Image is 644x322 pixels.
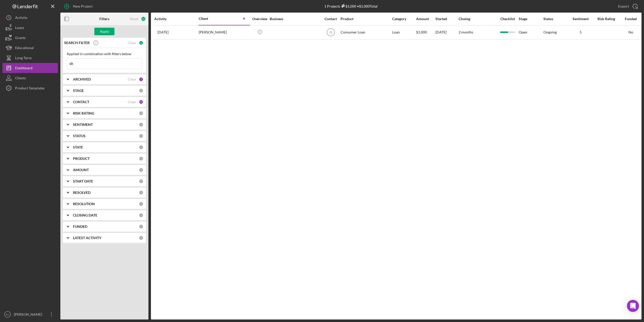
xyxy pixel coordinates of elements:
div: 5 [568,30,593,34]
div: 0 [139,122,143,127]
div: Stage [519,17,543,21]
div: Started [435,17,458,21]
div: 0 [139,134,143,138]
b: CONTACT [73,100,89,104]
b: AMOUNT [73,168,89,172]
div: Educational [15,43,34,54]
div: Overview [250,17,269,21]
b: CLOSING DATE [73,213,97,217]
button: Dashboard [3,63,58,73]
div: Status [543,17,568,21]
div: 0 [139,88,143,93]
div: Contact [321,17,340,21]
div: 0 [139,168,143,172]
div: 1 Projects • $1,000 Total [324,4,378,8]
div: New Project [73,1,93,11]
b: START DATE [73,179,93,183]
div: 0 [139,190,143,195]
div: Clear [128,77,136,81]
div: Consumer Loan [341,26,391,39]
div: Amount [416,17,435,21]
button: Educational [3,43,58,53]
div: Product [341,17,391,21]
div: 2 [139,77,143,82]
time: 2025-10-08 16:36 [157,30,169,34]
div: Funded [619,17,642,21]
span: $1,000 [416,30,427,34]
div: [PERSON_NAME] [13,309,45,321]
time: 2 months [459,30,473,34]
button: Long-Term [3,53,58,63]
text: RC [6,313,9,316]
button: Loans [3,23,58,33]
div: Risk Rating [594,17,619,21]
div: Loan [392,26,416,39]
div: 0 [139,111,143,116]
div: Clear [128,100,136,104]
b: PRODUCT [73,157,90,161]
b: STATUS [73,134,86,138]
div: [PERSON_NAME] [199,26,249,39]
div: 0 [139,179,143,184]
div: Apply [100,28,109,35]
button: Apply [94,28,114,35]
div: Open [519,26,543,39]
div: Applied in combination with filters below [67,52,142,56]
b: RESOLUTION [73,202,95,206]
div: Closing [459,17,496,21]
div: Business [270,17,320,21]
b: STATE [73,145,83,149]
div: 0 [139,156,143,161]
div: Grants [15,33,26,44]
button: New Project [60,1,98,11]
button: Product Templates [3,83,58,93]
div: No [619,30,642,34]
div: Activity [154,17,198,21]
button: RC[PERSON_NAME] [3,309,58,319]
div: Dashboard [15,63,32,74]
b: RISK RATING [73,111,94,115]
div: 11 [139,100,143,104]
div: Activity [15,13,27,24]
div: Checklist [497,17,518,21]
text: JB [329,31,332,34]
div: Category [392,17,416,21]
div: 1 [139,41,143,45]
div: Clients [15,73,26,84]
b: Filters [99,17,109,21]
button: Activity [3,13,58,23]
b: STAGE [73,89,84,93]
button: Clients [3,73,58,83]
div: 0 [139,213,143,218]
div: 0 [139,202,143,206]
b: LATEST ACTIVITY [73,236,101,240]
div: Export [618,1,629,11]
div: $1,000 [340,4,356,8]
div: Long-Term [15,53,32,64]
div: 0 [139,145,143,150]
button: Export [613,1,641,11]
div: Clear [128,41,136,45]
div: 14 [141,16,146,21]
b: ARCHIVED [73,77,91,81]
div: 0 [139,236,143,240]
div: Reset [130,17,138,21]
div: 0 [139,224,143,229]
b: FUNDED [73,225,87,229]
b: SEARCH FILTER [64,41,90,45]
div: Sentiment [568,17,593,21]
div: Ongoing [543,30,557,34]
div: Loans [15,23,24,34]
div: Product Templates [15,83,45,94]
button: Grants [3,33,58,43]
div: Open Intercom Messenger [627,300,639,312]
b: SENTIMENT [73,123,93,127]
